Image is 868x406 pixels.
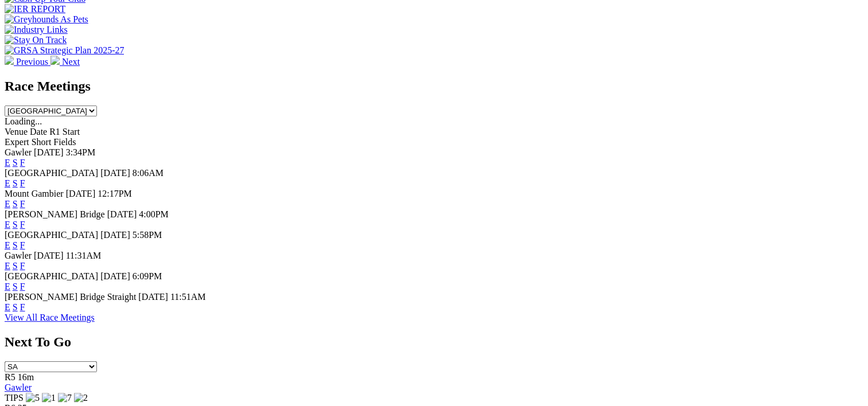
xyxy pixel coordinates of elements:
a: S [13,199,18,209]
img: Greyhounds As Pets [5,14,88,25]
span: R5 [5,372,15,382]
a: S [13,178,18,188]
a: F [20,240,25,250]
span: 6:09PM [133,271,162,281]
a: E [5,199,10,209]
span: [DATE] [66,189,96,198]
a: Previous [5,57,50,67]
a: E [5,302,10,312]
span: 4:00PM [139,209,169,219]
a: F [20,158,25,167]
img: Industry Links [5,25,68,35]
span: [PERSON_NAME] Bridge Straight [5,292,136,302]
a: S [13,302,18,312]
a: S [13,261,18,271]
span: [DATE] [34,147,64,157]
span: Gawler [5,251,32,260]
a: Gawler [5,382,32,392]
span: Mount Gambier [5,189,64,198]
span: TIPS [5,393,24,403]
span: [DATE] [100,168,130,178]
span: [DATE] [100,230,130,240]
a: Next [50,57,80,67]
span: 3:34PM [66,147,96,157]
span: [GEOGRAPHIC_DATA] [5,168,98,178]
span: Short [32,137,52,147]
h2: Next To Go [5,334,863,350]
span: [DATE] [34,251,64,260]
span: Next [62,57,80,67]
span: 12:17PM [98,189,132,198]
img: IER REPORT [5,4,65,14]
a: S [13,282,18,291]
span: [DATE] [138,292,168,302]
img: 5 [26,393,40,403]
a: F [20,302,25,312]
img: Stay On Track [5,35,67,45]
a: F [20,178,25,188]
a: View All Race Meetings [5,313,95,322]
span: Fields [53,137,76,147]
a: E [5,240,10,250]
img: chevron-left-pager-white.svg [5,56,14,65]
span: R1 Start [49,127,80,136]
span: [PERSON_NAME] Bridge [5,209,105,219]
img: GRSA Strategic Plan 2025-27 [5,45,124,56]
img: chevron-right-pager-white.svg [50,56,60,65]
span: Date [30,127,47,136]
a: F [20,282,25,291]
a: F [20,199,25,209]
a: F [20,261,25,271]
a: S [13,240,18,250]
a: E [5,282,10,291]
span: Previous [16,57,48,67]
a: E [5,220,10,229]
span: Loading... [5,116,42,126]
span: 5:58PM [133,230,162,240]
span: [DATE] [100,271,130,281]
a: E [5,158,10,167]
span: Gawler [5,147,32,157]
img: 2 [74,393,88,403]
h2: Race Meetings [5,79,863,94]
img: 1 [42,393,56,403]
span: 11:51AM [170,292,206,302]
img: 7 [58,393,72,403]
span: Expert [5,137,29,147]
span: Venue [5,127,28,136]
span: 16m [18,372,34,382]
a: E [5,178,10,188]
span: 8:06AM [133,168,164,178]
a: S [13,220,18,229]
span: [DATE] [107,209,137,219]
a: F [20,220,25,229]
span: [GEOGRAPHIC_DATA] [5,271,98,281]
span: [GEOGRAPHIC_DATA] [5,230,98,240]
a: S [13,158,18,167]
a: E [5,261,10,271]
span: 11:31AM [66,251,102,260]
